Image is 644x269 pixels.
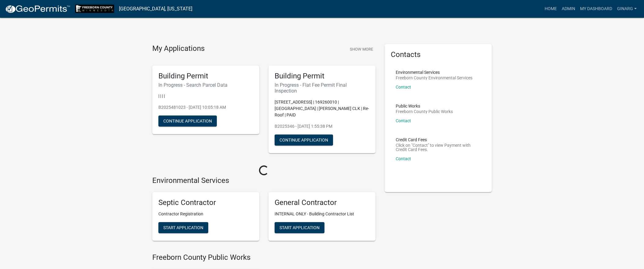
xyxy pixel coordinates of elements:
button: Show More [347,44,376,54]
h6: In Progress - Flat Fee Permit Final Inspection [275,82,369,94]
button: Start Application [158,222,208,233]
p: | | | | [158,93,253,99]
p: Credit Card Fees [396,138,481,142]
a: Home [542,3,559,15]
h4: Freeborn County Public Works [152,253,376,262]
p: Click on "Contact" to view Payment with Credit Card Fees. [396,143,481,152]
span: Start Application [279,225,320,230]
h5: Building Permit [158,72,253,81]
h4: Environmental Services [152,176,376,185]
p: Environmental Services [396,70,472,74]
h5: Septic Contractor [158,198,253,207]
p: B2025346 - [DATE] 1:55:38 PM [275,123,369,130]
p: Public Works [396,104,453,108]
p: Freeborn County Environmental Services [396,76,472,80]
a: Admin [559,3,578,15]
img: Freeborn County, Minnesota [75,5,114,13]
p: Freeborn County Public Works [396,109,453,114]
a: Contact [396,85,411,89]
a: ginarg [615,3,639,15]
p: Contractor Registration [158,211,253,217]
h4: My Applications [152,44,205,53]
button: Continue Application [275,134,333,146]
button: Start Application [275,222,324,233]
p: B2025481023 - [DATE] 10:05:18 AM [158,104,253,111]
p: [STREET_ADDRESS] | 169260010 | [GEOGRAPHIC_DATA] | [PERSON_NAME] CLK | Re-Roof | PAID [275,99,369,118]
a: [GEOGRAPHIC_DATA], [US_STATE] [119,4,192,14]
span: Start Application [163,225,203,230]
h5: Contacts [391,50,486,59]
h6: In Progress - Search Parcel Data [158,82,253,88]
a: Contact [396,118,411,123]
a: Contact [396,156,411,161]
button: Continue Application [158,116,217,127]
a: My Dashboard [578,3,615,15]
h5: General Contractor [275,198,369,207]
p: INTERNAL ONLY - Building Contractor List [275,211,369,217]
h5: Building Permit [275,72,369,81]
